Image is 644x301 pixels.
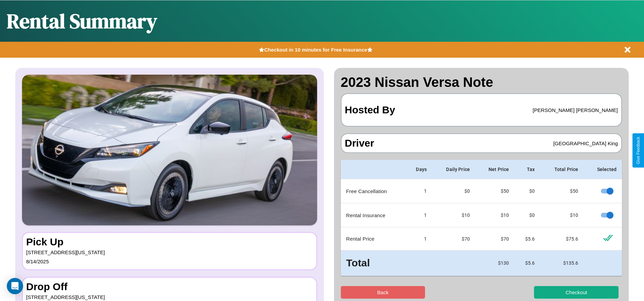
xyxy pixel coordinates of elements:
p: 8 / 14 / 2025 [26,257,313,266]
th: Daily Price [432,160,475,179]
td: 1 [405,179,432,203]
td: $ 130 [475,250,514,276]
td: $ 70 [432,227,475,250]
td: $ 10 [540,203,584,227]
td: $ 50 [475,179,514,203]
td: 1 [405,227,432,250]
td: $0 [515,203,540,227]
h3: Driver [345,137,374,149]
td: $0 [432,179,475,203]
th: Selected [584,160,622,179]
td: $ 5.6 [515,250,540,276]
p: [GEOGRAPHIC_DATA] King [553,139,618,148]
p: Rental Insurance [346,211,400,220]
th: Net Price [475,160,514,179]
th: Days [405,160,432,179]
table: simple table [341,160,622,276]
button: Checkout [534,286,619,299]
p: Rental Price [346,234,400,243]
h1: Rental Summary [7,7,157,35]
td: $10 [432,203,475,227]
h2: 2023 Nissan Versa Note [341,75,622,90]
div: Open Intercom Messenger [7,278,23,294]
td: $ 50 [540,179,584,203]
th: Total Price [540,160,584,179]
p: [PERSON_NAME] [PERSON_NAME] [533,106,618,115]
td: $ 135.6 [540,250,584,276]
h3: Total [346,256,400,270]
th: Tax [515,160,540,179]
td: 1 [405,203,432,227]
td: $ 10 [475,203,514,227]
td: $ 70 [475,227,514,250]
h3: Hosted By [345,97,395,123]
div: Give Feedback [636,137,641,164]
button: Back [341,286,425,299]
td: $ 5.6 [515,227,540,250]
h3: Drop Off [26,281,313,293]
h3: Pick Up [26,236,313,248]
b: Checkout in 10 minutes for Free Insurance [264,47,367,53]
p: Free Cancellation [346,187,400,196]
p: [STREET_ADDRESS][US_STATE] [26,248,313,257]
td: $ 75.6 [540,227,584,250]
td: $0 [515,179,540,203]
